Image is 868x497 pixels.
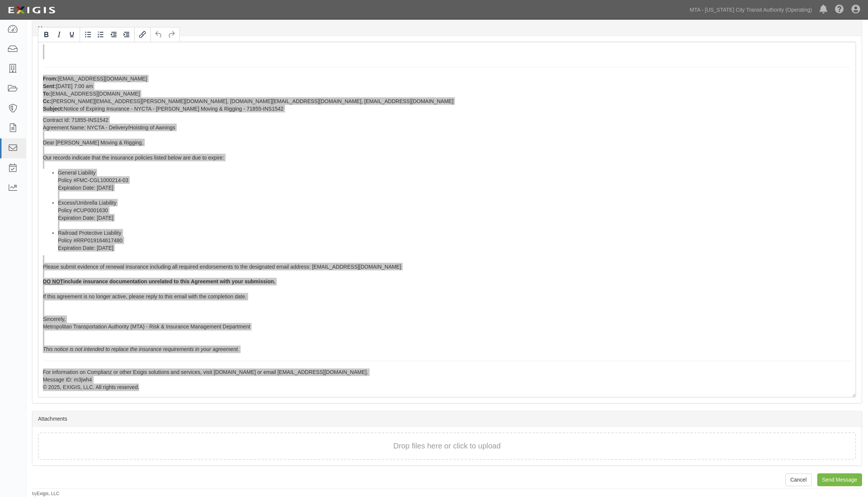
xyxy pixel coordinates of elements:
[393,442,501,450] span: Drop files here or click to upload
[43,264,401,353] span: Please submit evidence of renewal insurance including all required endorsements to the designated...
[43,91,51,97] strong: To:
[43,117,224,161] span: Contract Id: 71855-INS1542 Agreement Name: NYCTA - Delivery/Hoisting of Awnings Dear [PERSON_NAME...
[37,491,59,497] a: Exigis, LLC
[152,28,165,41] button: Undo
[43,279,275,285] b: include insurance documentation unrelated to this Agreement with your submission.
[136,28,149,41] button: Insert/edit link
[43,369,851,391] p: For information on Complianz or other Exigis solutions and services, visit [DOMAIN_NAME] or email...
[65,28,78,41] button: Underline
[43,106,64,112] strong: Subject:
[58,199,851,229] li: Excess/Umbrella Liability Policy #CUP0001630 Expiration Date: [DATE]
[43,279,63,285] u: DO NOT
[53,28,65,41] button: Italic
[58,169,851,199] li: General Liability Policy #FMC-CGL1000214-03 Expiration Date: [DATE]
[686,2,816,17] a: MTA - [US_STATE] City Transit Authority (Operating)
[94,28,107,41] button: Numbered list
[835,5,844,14] i: Help Center - Complianz
[82,28,94,41] button: Bullet list
[107,28,120,41] button: Decrease indent
[43,98,52,104] strong: Cc:
[43,347,239,353] i: This notice is not intended to replace the insurance requirements in your agreement.
[818,474,862,486] input: Send Message
[120,28,133,41] button: Increase indent
[40,28,53,41] button: Bold
[165,28,178,41] button: Redo
[6,3,58,17] img: Logo
[32,21,862,36] div: Message
[786,474,812,486] a: Cancel
[58,229,851,252] li: Railroad Protective Liability Policy #RRP019164617480 Expiration Date: [DATE]
[43,75,851,112] p: [EMAIL_ADDRESS][DOMAIN_NAME] [DATE] 7:00 am [EMAIL_ADDRESS][DOMAIN_NAME] [PERSON_NAME][EMAIL_ADDR...
[43,76,58,82] strong: From:
[43,83,56,89] strong: Sent:
[32,412,862,427] div: Attachments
